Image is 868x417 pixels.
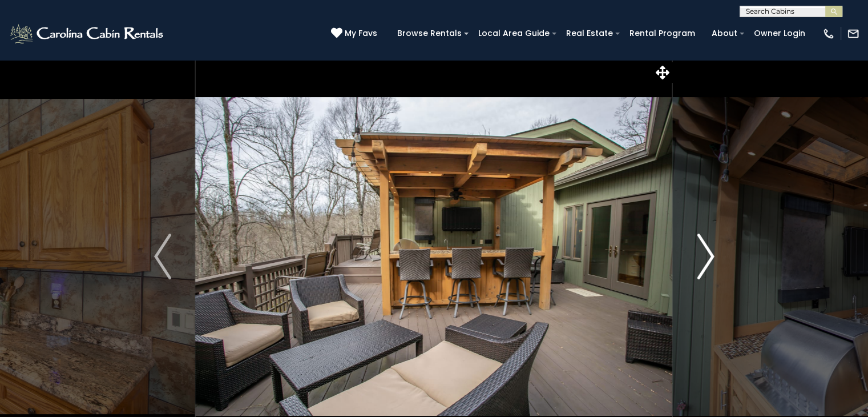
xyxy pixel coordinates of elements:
[345,27,377,39] span: My Favs
[9,22,167,45] img: White-1-2.png
[822,27,835,40] img: phone-regular-white.png
[473,25,555,42] a: Local Area Guide
[560,25,619,42] a: Real Estate
[331,27,380,40] a: My Favs
[391,25,467,42] a: Browse Rentals
[697,234,714,279] img: arrow
[624,25,701,42] a: Rental Program
[154,234,171,279] img: arrow
[847,27,859,40] img: mail-regular-white.png
[706,25,743,42] a: About
[748,25,811,42] a: Owner Login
